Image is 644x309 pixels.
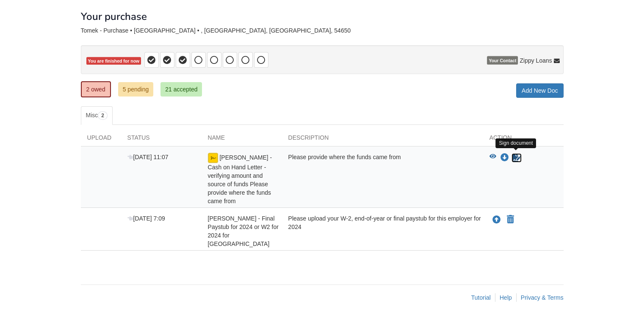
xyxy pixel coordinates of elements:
[81,27,564,34] div: Tomek - Purchase • [GEOGRAPHIC_DATA] • , [GEOGRAPHIC_DATA], [GEOGRAPHIC_DATA], 54650
[516,83,564,98] a: Add New Doc
[202,133,282,146] div: Name
[500,154,509,161] a: Download Lillian Tomek - Cash on Hand Letter - verifying amount and source of funds Please provid...
[487,56,518,65] span: Your Contact
[127,154,169,160] span: [DATE] 11:07
[500,294,512,301] a: Help
[208,154,272,204] span: [PERSON_NAME] - Cash on Hand Letter - verifying amount and source of funds Please provide where t...
[492,214,502,225] button: Upload Lillian Tomek - Final Paystub for 2024 or W2 for 2024 for Sparta Area School District
[282,153,483,205] div: Please provide where the funds came from
[282,214,483,248] div: Please upload your W-2, end-of-year or final paystub for this employer for 2024
[471,294,491,301] a: Tutorial
[495,138,536,148] div: Sign document
[81,11,147,22] h1: Your purchase
[282,133,483,146] div: Description
[520,56,552,65] span: Zippy Loans
[521,294,564,301] a: Privacy & Terms
[506,215,515,225] button: Declare Lillian Tomek - Final Paystub for 2024 or W2 for 2024 for Sparta Area School District not...
[489,154,496,162] button: View Lillian Tomek - Cash on Hand Letter - verifying amount and source of funds Please provide wh...
[127,215,165,222] span: [DATE] 7:09
[86,57,141,65] span: You are finished for now
[121,133,202,146] div: Status
[160,82,202,97] a: 21 accepted
[511,153,522,163] a: Sign Form
[81,106,113,125] a: Misc
[98,111,108,120] span: 2
[483,133,564,146] div: Action
[81,81,111,97] a: 2 owed
[208,215,279,247] span: [PERSON_NAME] - Final Paystub for 2024 or W2 for 2024 for [GEOGRAPHIC_DATA]
[81,133,121,146] div: Upload
[118,82,154,97] a: 5 pending
[208,153,218,163] img: Ready for you to esign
